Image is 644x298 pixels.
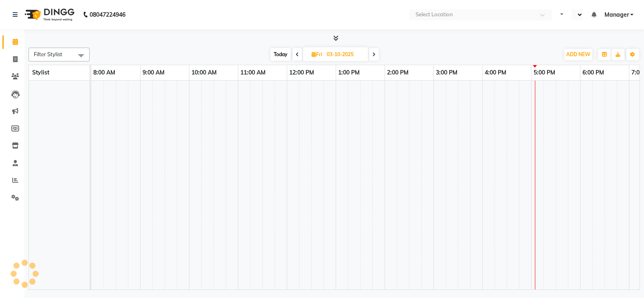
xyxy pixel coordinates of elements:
span: ADD NEW [566,51,590,57]
a: 8:00 AM [91,67,117,79]
a: 11:00 AM [238,67,268,79]
span: Fri [310,51,324,57]
span: Manager [604,11,629,19]
button: ADD NEW [564,49,592,60]
div: Select Location [415,11,453,19]
a: 4:00 PM [483,67,508,79]
a: 3:00 PM [434,67,459,79]
span: Today [270,48,291,61]
img: logo [21,3,77,26]
b: 08047224946 [90,3,125,26]
span: Stylist [32,69,49,76]
a: 6:00 PM [580,67,606,79]
a: 9:00 AM [141,67,167,79]
a: 5:00 PM [532,67,557,79]
input: 2025-10-03 [324,48,365,61]
a: 12:00 PM [287,67,316,79]
a: 1:00 PM [336,67,362,79]
span: Filter Stylist [34,51,62,57]
a: 2:00 PM [385,67,411,79]
a: 10:00 AM [189,67,219,79]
